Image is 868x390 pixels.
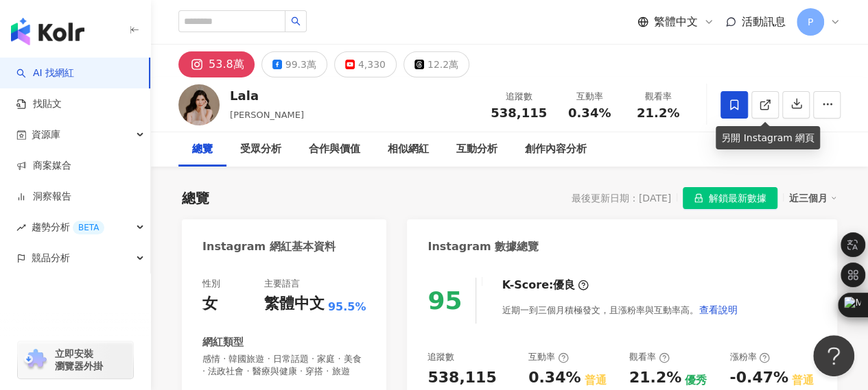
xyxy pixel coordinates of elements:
[73,221,104,234] div: BETA
[629,367,681,389] div: 21.2%
[491,106,547,120] span: 538,115
[654,14,698,29] span: 繁體中文
[291,16,301,26] span: search
[18,341,133,378] a: chrome extension立即安裝 瀏覽器外掛
[427,55,458,74] div: 12.2萬
[388,141,429,158] div: 相似網紅
[202,278,220,290] div: 性別
[742,15,786,28] span: 活動訊息
[427,351,454,363] div: 追蹤數
[427,239,539,254] div: Instagram 數據總覽
[285,55,316,74] div: 99.3萬
[525,141,587,158] div: 創作內容分析
[553,278,575,293] div: 優良
[16,190,71,204] a: 洞察報告
[16,223,26,232] span: rise
[32,212,104,243] span: 趨勢分析
[192,141,213,158] div: 總覽
[182,188,209,208] div: 總覽
[16,159,71,173] a: 商案媒合
[528,351,569,363] div: 互動率
[261,51,327,77] button: 99.3萬
[629,351,670,363] div: 觀看率
[491,90,547,103] div: 追蹤數
[502,278,589,293] div: K-Score :
[202,353,366,378] span: 感情 · 韓國旅遊 · 日常話題 · 家庭 · 美食 · 法政社會 · 醫療與健康 · 穿搭 · 旅遊
[792,373,814,388] div: 普通
[694,193,703,203] span: lock
[568,106,611,120] span: 0.34%
[729,351,770,363] div: 漲粉率
[699,304,737,315] span: 查看說明
[403,51,469,77] button: 12.2萬
[632,90,684,103] div: 觀看率
[240,141,281,158] div: 受眾分析
[264,278,300,290] div: 主要語言
[502,296,738,324] div: 近期一到三個月積極發文，且漲粉率與互動率高。
[813,335,854,376] iframe: Help Scout Beacon - Open
[309,141,360,158] div: 合作與價值
[563,90,615,103] div: 互動率
[230,110,304,120] span: [PERSON_NAME]
[202,293,218,315] div: 女
[789,189,837,207] div: 近三個月
[328,300,366,315] span: 95.5%
[16,97,62,111] a: 找貼文
[729,367,788,389] div: -0.47%
[16,66,74,80] a: searchAI 找網紅
[22,349,49,371] img: chrome extension
[230,87,304,104] div: Lala
[32,243,70,273] span: 競品分析
[637,106,679,120] span: 21.2%
[11,18,84,45] img: logo
[178,51,255,77] button: 53.8萬
[334,51,397,77] button: 4,330
[685,373,707,388] div: 優秀
[572,193,671,204] div: 最後更新日期：[DATE]
[698,296,738,324] button: 查看說明
[55,348,103,372] span: 立即安裝 瀏覽器外掛
[264,293,325,315] div: 繁體中文
[427,367,496,389] div: 538,115
[584,373,606,388] div: 普通
[202,239,336,254] div: Instagram 網紅基本資料
[32,119,60,150] span: 資源庫
[358,55,386,74] div: 4,330
[709,188,766,210] span: 解鎖最新數據
[808,14,813,29] span: P
[456,141,497,158] div: 互動分析
[683,187,777,209] button: 解鎖最新數據
[427,287,462,315] div: 95
[209,55,244,74] div: 53.8萬
[202,335,244,350] div: 網紅類型
[178,84,220,125] img: KOL Avatar
[528,367,580,389] div: 0.34%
